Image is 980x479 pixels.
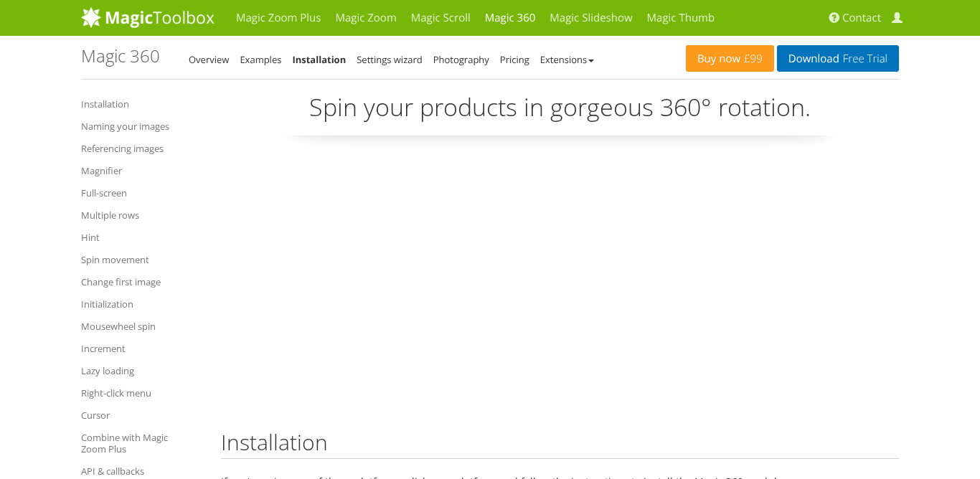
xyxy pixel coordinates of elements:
[221,90,899,136] p: Spin your products in gorgeous 360° rotation.
[842,11,881,25] span: Contact
[81,162,199,179] a: Magnifier
[81,229,199,246] a: Hint
[540,53,594,66] a: Extensions
[81,140,199,157] a: Referencing images
[81,6,215,28] img: MagicToolbox.com - Image tools for your website
[81,95,199,113] a: Installation
[357,53,423,66] a: Settings wizard
[292,53,346,66] a: Installation
[189,53,229,66] a: Overview
[81,384,199,402] a: Right-click menu
[81,184,199,201] a: Full-screen
[221,430,899,459] h2: Installation
[81,295,199,313] a: Initialization
[81,429,199,457] a: Combine with Magic Zoom Plus
[686,45,774,72] a: Buy now£99
[81,318,199,335] a: Mousewheel spin
[839,53,887,65] span: Free Trial
[81,340,199,357] a: Increment
[500,53,529,66] a: Pricing
[81,362,199,379] a: Lazy loading
[240,53,281,66] a: Examples
[81,118,199,135] a: Naming your images
[740,53,763,65] span: £99
[81,207,199,224] a: Multiple rows
[81,407,199,424] a: Cursor
[81,251,199,268] a: Spin movement
[81,273,199,290] a: Change first image
[777,45,899,72] a: DownloadFree Trial
[433,53,489,66] a: Photography
[81,47,160,65] h1: Magic 360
